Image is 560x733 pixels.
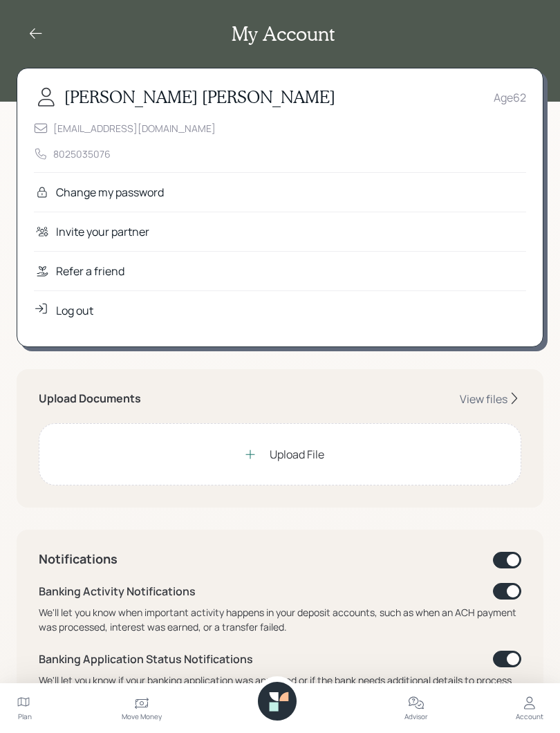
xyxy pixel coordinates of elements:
[56,184,164,201] div: Change my password
[39,583,196,600] div: Banking Activity Notifications
[56,263,124,279] div: Refer a friend
[460,391,507,407] div: View files
[39,392,141,405] h5: Upload Documents
[404,712,428,722] div: Advisor
[56,223,149,240] div: Invite your partner
[39,673,521,702] div: We'll let you know if your banking application was approved or if the bank needs additional detai...
[494,89,526,106] div: Age 62
[56,302,93,319] div: Log out
[122,712,162,722] div: Move Money
[270,446,324,463] div: Upload File
[18,712,32,722] div: Plan
[39,651,253,667] div: Banking Application Status Notifications
[516,712,543,722] div: Account
[53,147,111,161] div: 8025035076
[232,22,335,46] h2: My Account
[39,552,118,567] h4: Notifications
[39,605,521,634] div: We'll let you know when important activity happens in your deposit accounts, such as when an ACH ...
[53,121,216,136] div: [EMAIL_ADDRESS][DOMAIN_NAME]
[64,87,335,107] h3: [PERSON_NAME] [PERSON_NAME]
